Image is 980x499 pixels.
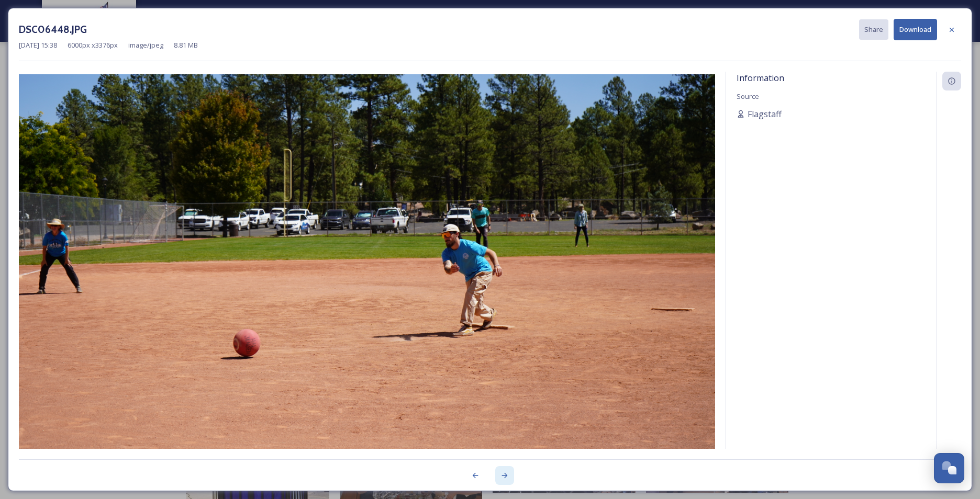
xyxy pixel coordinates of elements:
h3: DSC06448.JPG [19,22,87,37]
button: Open Chat [934,453,964,483]
span: Source [737,92,759,101]
span: [DATE] 15:38 [19,40,57,50]
img: DSC06448.JPG [19,74,715,466]
button: Download [894,19,937,40]
span: image/jpeg [128,40,163,50]
button: Share [859,19,888,40]
span: 6000 px x 3376 px [68,40,118,50]
span: Flagstaff [748,108,782,120]
span: 8.81 MB [174,40,198,50]
span: Information [737,72,784,84]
